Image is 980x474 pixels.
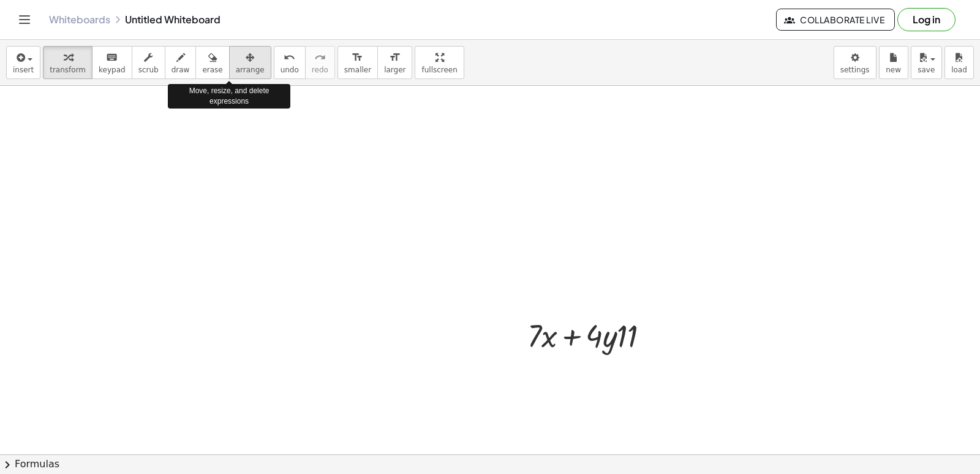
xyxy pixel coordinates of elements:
[202,66,222,74] span: erase
[312,66,328,74] span: redo
[165,46,197,79] button: draw
[879,46,908,79] button: new
[897,8,956,31] button: Log in
[951,66,967,74] span: load
[236,66,265,74] span: arrange
[389,50,401,65] i: format_size
[15,10,34,29] button: Toggle navigation
[92,46,132,79] button: keyboardkeypad
[281,66,299,74] span: undo
[415,46,464,79] button: fullscreen
[171,66,190,74] span: draw
[195,46,229,79] button: erase
[49,13,110,26] a: Whiteboards
[384,66,405,74] span: larger
[344,66,371,74] span: smaller
[337,46,378,79] button: format_sizesmaller
[377,46,412,79] button: format_sizelarger
[6,46,40,79] button: insert
[352,50,363,65] i: format_size
[776,9,895,31] button: Collaborate Live
[50,66,86,74] span: transform
[43,46,92,79] button: transform
[911,46,942,79] button: save
[229,46,271,79] button: arrange
[274,46,306,79] button: undoundo
[284,50,295,65] i: undo
[132,46,165,79] button: scrub
[886,66,901,74] span: new
[138,66,159,74] span: scrub
[421,66,457,74] span: fullscreen
[944,46,974,79] button: load
[99,66,126,74] span: keypad
[918,66,935,74] span: save
[168,84,290,109] div: Move, resize, and delete expressions
[840,66,870,74] span: settings
[314,50,326,65] i: redo
[834,46,876,79] button: settings
[786,14,884,25] span: Collaborate Live
[13,66,34,74] span: insert
[106,50,118,65] i: keyboard
[305,46,335,79] button: redoredo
